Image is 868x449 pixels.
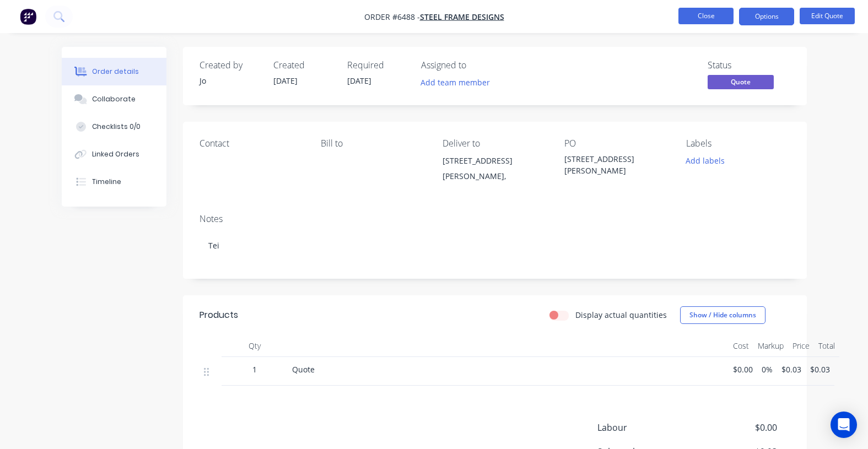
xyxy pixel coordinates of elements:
button: Show / Hide columns [680,306,765,324]
div: Labels [686,138,790,149]
div: Total [814,335,839,357]
div: PO [564,138,668,149]
button: Checklists 0/0 [62,113,166,140]
div: [STREET_ADDRESS][PERSON_NAME] [564,153,668,176]
div: Collaborate [92,94,136,104]
div: Bill to [321,138,425,149]
div: Timeline [92,177,121,187]
div: [STREET_ADDRESS][PERSON_NAME], [443,153,547,188]
a: Steel Frame Designs [420,12,504,22]
span: $0.00 [695,421,777,434]
span: Quote [292,364,315,375]
button: Edit Quote [800,8,855,24]
button: Timeline [62,168,166,196]
span: Order #6488 - [364,12,420,22]
button: Linked Orders [62,140,166,168]
div: Tei [200,229,790,262]
button: Options [739,8,794,25]
div: Notes [200,214,790,224]
div: Products [200,309,238,322]
div: Price [788,335,814,357]
button: Add team member [421,75,496,90]
div: Markup [753,335,788,357]
div: Order details [92,67,139,77]
span: Quote [708,75,774,89]
button: Collaborate [62,85,166,113]
div: Checklists 0/0 [92,122,141,132]
span: 0% [762,364,773,375]
div: Linked Orders [92,149,139,159]
span: $0.03 [781,364,801,375]
span: Labour [597,421,696,434]
img: Factory [20,8,36,25]
div: Jo [200,75,260,86]
button: Add labels [680,153,731,168]
div: Required [347,60,408,71]
button: Add team member [414,75,495,90]
div: Contact [200,138,304,149]
label: Display actual quantities [575,309,667,321]
div: Status [708,60,790,71]
button: Order details [62,58,166,85]
div: Cost [729,335,753,357]
div: Open Intercom Messenger [831,412,857,438]
span: $0.03 [810,364,830,375]
button: Close [678,8,734,24]
div: [STREET_ADDRESS] [443,153,547,169]
div: Created by [200,60,260,71]
div: Deliver to [443,138,547,149]
span: $0.00 [733,364,753,375]
span: 1 [252,364,257,375]
span: [DATE] [273,75,298,86]
div: Assigned to [421,60,531,71]
button: Quote [708,75,774,91]
div: Qty [222,335,288,357]
div: Created [273,60,334,71]
div: [PERSON_NAME], [443,169,547,184]
span: [DATE] [347,75,371,86]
